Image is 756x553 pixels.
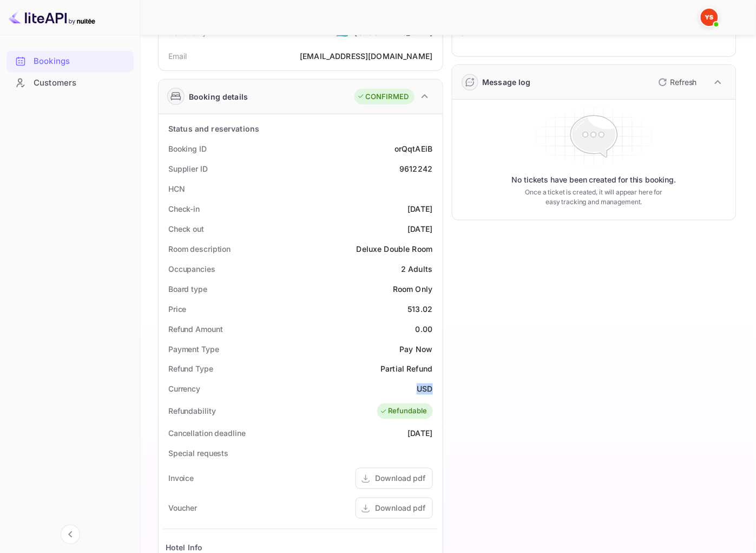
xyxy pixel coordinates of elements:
ya-tr-span: Voucher [168,504,197,513]
div: Bookings [6,51,134,72]
ya-tr-span: Check out [168,224,204,233]
ya-tr-span: USD [417,385,432,394]
a: Bookings [6,51,134,71]
ya-tr-span: Price [168,304,187,314]
div: 513.02 [408,303,433,315]
ya-tr-span: [GEOGRAPHIC_DATA] [354,28,433,37]
button: Refresh [652,74,701,91]
ya-tr-span: Refundable [388,406,428,417]
button: Collapse navigation [61,525,80,544]
ya-tr-span: Room Only [393,284,432,294]
ya-tr-span: Status and reservations [168,124,259,133]
ya-tr-span: Message log [483,77,531,87]
ya-tr-span: Customers [34,77,76,89]
ya-tr-span: Check-in [168,204,200,213]
ya-tr-span: Pay Now [399,344,432,354]
ya-tr-span: Refresh [670,77,697,87]
ya-tr-span: orQqtAEiB [395,144,432,153]
ya-tr-span: Download pdf [376,504,426,513]
ya-tr-span: Currency [168,385,200,394]
img: LiteAPI logo [9,9,95,26]
div: [DATE] [408,428,433,439]
ya-tr-span: No tickets have been created for this booking. [512,174,676,185]
ya-tr-span: Supplier ID [168,164,208,173]
ya-tr-span: Nationality [168,28,207,37]
ya-tr-span: Partial Refund [380,365,432,374]
ya-tr-span: Email [168,51,187,61]
ya-tr-span: Occupancies [168,264,215,274]
ya-tr-span: Invoice [168,474,194,483]
ya-tr-span: Special requests [168,449,228,458]
ya-tr-span: Refund Type [168,365,213,374]
ya-tr-span: CONFIRMED [365,92,409,102]
ya-tr-span: Deluxe Double Room [357,244,433,253]
ya-tr-span: Cancellation deadline [168,429,246,438]
div: 0.00 [416,323,433,335]
a: Customers [6,73,134,93]
ya-tr-span: Booking ID [168,144,207,153]
ya-tr-span: Bookings [34,55,70,68]
ya-tr-span: Refund Amount [168,324,223,334]
div: [DATE] [408,203,433,214]
ya-tr-span: Once a ticket is created, it will appear here for easy tracking and management. [518,187,670,207]
ya-tr-span: Room description [168,244,231,253]
ya-tr-span: Payment Type [168,344,219,354]
ya-tr-span: HCN [168,184,185,193]
div: Customers [6,73,134,94]
ya-tr-span: Hotel Info [166,543,203,552]
ya-tr-span: Refundability [168,407,216,416]
ya-tr-span: Board type [168,284,207,294]
ya-tr-span: Download pdf [376,474,426,483]
img: Yandex Support [701,9,718,26]
div: 9612242 [399,163,432,174]
div: [DATE] [408,223,433,235]
ya-tr-span: 2 Adults [401,264,432,274]
ya-tr-span: [EMAIL_ADDRESS][DOMAIN_NAME] [300,51,432,61]
ya-tr-span: Booking details [189,91,248,102]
